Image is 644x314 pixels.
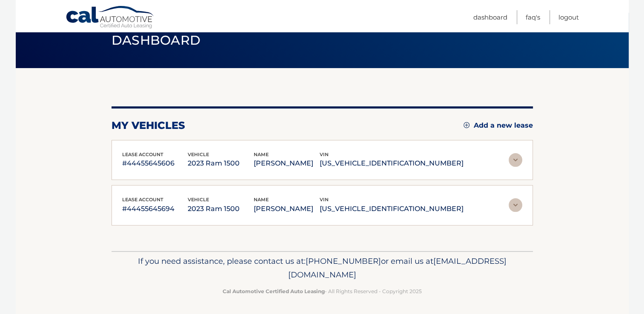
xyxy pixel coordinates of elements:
span: lease account [122,151,163,157]
span: [PHONE_NUMBER] [306,256,381,266]
p: 2023 Ram 1500 [188,203,254,215]
strong: Cal Automotive Certified Auto Leasing [223,288,325,294]
p: 2023 Ram 1500 [188,157,254,169]
img: add.svg [464,122,469,128]
span: name [254,197,269,203]
img: accordion-rest.svg [509,198,522,212]
span: vehicle [188,197,209,203]
span: name [254,151,269,157]
span: vin [320,151,329,157]
p: [US_VEHICLE_IDENTIFICATION_NUMBER] [320,203,464,215]
span: lease account [122,197,163,203]
span: vin [320,197,329,203]
a: Logout [558,10,579,24]
img: accordion-rest.svg [509,153,522,167]
a: Dashboard [473,10,507,24]
p: If you need assistance, please contact us at: or email us at [117,254,527,282]
a: FAQ's [526,10,540,24]
p: [PERSON_NAME] [254,203,320,215]
p: [PERSON_NAME] [254,157,320,169]
span: [EMAIL_ADDRESS][DOMAIN_NAME] [288,256,507,280]
p: - All Rights Reserved - Copyright 2025 [117,287,527,296]
a: Cal Automotive [66,6,155,30]
p: #44455645694 [122,203,188,215]
span: Dashboard [112,32,201,48]
p: #44455645606 [122,157,188,169]
p: [US_VEHICLE_IDENTIFICATION_NUMBER] [320,157,464,169]
span: vehicle [188,151,209,157]
h2: my vehicles [112,119,185,132]
a: Add a new lease [464,121,533,130]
